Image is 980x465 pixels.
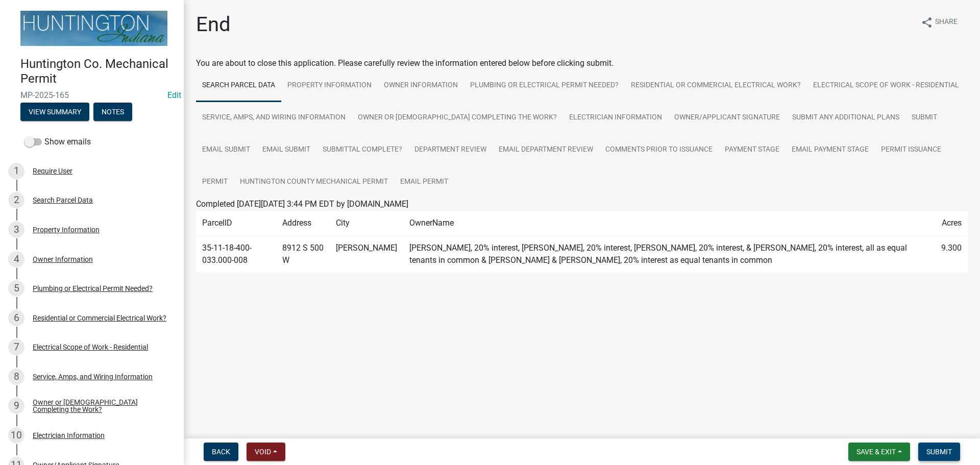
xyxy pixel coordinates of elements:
[668,102,786,134] a: Owner/Applicant Signature
[719,134,786,166] a: Payment Stage
[926,448,952,456] span: Submit
[786,102,905,134] a: Submit Any Additional Plans
[8,163,24,179] div: 1
[276,236,330,273] td: 8912 S 500 W
[935,236,968,273] td: 9.300
[167,90,181,100] a: Edit
[196,236,276,273] td: 35-11-18-400-033.000-008
[330,236,403,273] td: [PERSON_NAME]
[403,211,935,236] td: OwnerName
[212,448,230,456] span: Back
[33,399,167,413] div: Owner or [DEMOGRAPHIC_DATA] Completing the Work?
[848,443,910,461] button: Save & Exit
[33,344,148,351] div: Electrical Scope of Work - Residential
[921,16,933,29] i: share
[33,226,100,233] div: Property Information
[8,398,24,414] div: 9
[905,102,943,134] a: Submit
[394,166,454,199] a: Email Permit
[33,373,153,380] div: Service, Amps, and Wiring Information
[464,69,625,102] a: Plumbing or Electrical Permit Needed?
[8,339,24,355] div: 7
[93,108,132,116] wm-modal-confirm: Notes
[408,134,493,166] a: Department Review
[8,427,24,444] div: 10
[276,211,330,236] td: Address
[196,166,234,199] a: Permit
[330,211,403,236] td: City
[20,103,89,121] button: View Summary
[20,57,176,86] h4: Huntington Co. Mechanical Permit
[281,69,378,102] a: Property Information
[196,134,256,166] a: Email Submit
[33,285,153,292] div: Plumbing or Electrical Permit Needed?
[247,443,285,461] button: Void
[33,197,93,204] div: Search Parcel Data
[563,102,668,134] a: Electrician Information
[93,103,132,121] button: Notes
[316,134,408,166] a: Submittal Complete?
[24,136,91,148] label: Show emails
[196,199,408,209] span: Completed [DATE][DATE] 3:44 PM EDT by [DOMAIN_NAME]
[196,57,968,293] div: You are about to close this application. Please carefully review the information entered below be...
[352,102,563,134] a: Owner or [DEMOGRAPHIC_DATA] Completing the Work?
[20,108,89,116] wm-modal-confirm: Summary
[856,448,896,456] span: Save & Exit
[20,90,163,100] span: MP-2025-165
[493,134,599,166] a: Email Department Review
[786,134,875,166] a: Email Payment Stage
[918,443,960,461] button: Submit
[8,369,24,385] div: 8
[33,256,93,263] div: Owner Information
[196,69,281,102] a: Search Parcel Data
[8,192,24,208] div: 2
[807,69,965,102] a: Electrical Scope of Work - Residential
[599,134,719,166] a: Comments Prior to Issuance
[935,211,968,236] td: Acres
[8,222,24,238] div: 3
[234,166,394,199] a: Huntington County Mechanical Permit
[875,134,947,166] a: Permit Issuance
[20,11,167,46] img: Huntington County, Indiana
[8,251,24,267] div: 4
[196,102,352,134] a: Service, Amps, and Wiring Information
[8,310,24,326] div: 6
[196,211,276,236] td: ParcelID
[403,236,935,273] td: [PERSON_NAME], 20% interest, [PERSON_NAME], 20% interest, [PERSON_NAME], 20% interest, & [PERSON_...
[913,12,966,32] button: shareShare
[167,90,181,100] wm-modal-confirm: Edit Application Number
[378,69,464,102] a: Owner Information
[256,134,316,166] a: Email Submit
[625,69,807,102] a: Residential or Commercial Electrical Work?
[255,448,271,456] span: Void
[196,12,231,37] h1: End
[33,432,105,439] div: Electrician Information
[33,314,166,322] div: Residential or Commercial Electrical Work?
[204,443,238,461] button: Back
[8,280,24,297] div: 5
[33,167,72,175] div: Require User
[935,16,958,29] span: Share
